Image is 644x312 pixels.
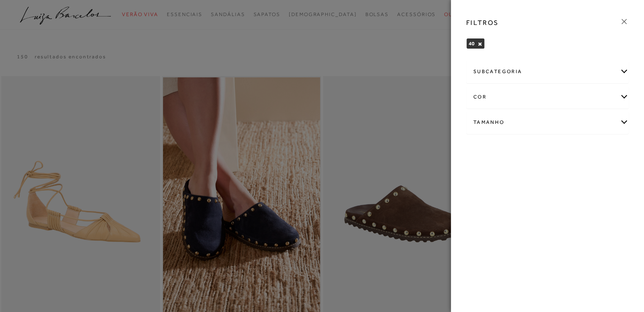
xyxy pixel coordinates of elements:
[466,18,499,27] h3: FILTROS
[469,41,475,47] span: 40
[467,86,628,108] div: cor
[467,111,628,134] div: Tamanho
[467,60,628,83] div: subcategoria
[478,41,482,47] button: 40 Close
